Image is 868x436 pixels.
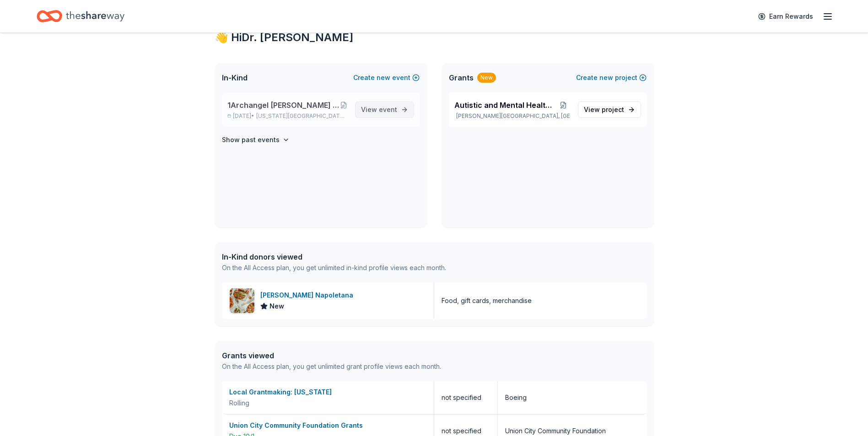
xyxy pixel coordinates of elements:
[256,112,347,120] span: [US_STATE][GEOGRAPHIC_DATA], [GEOGRAPHIC_DATA]
[353,72,420,83] button: Createnewevent
[576,72,647,83] button: Createnewproject
[222,134,290,145] button: Show past events
[222,361,441,372] div: On the All Access plan, you get unlimited grant profile views each month.
[229,398,426,409] div: Rolling
[222,262,446,273] div: On the All Access plan, you get unlimited in-kind profile views each month.
[227,100,340,111] span: 1Archangel [PERSON_NAME] and Adoption Children’s Christmas Gala
[222,134,280,145] h4: Show past events
[434,381,498,414] div: not specified
[454,100,556,111] span: Autistic and Mental Health Program
[355,101,414,118] a: View event
[505,392,527,403] div: Boeing
[599,72,613,83] span: new
[377,72,390,83] span: new
[215,30,654,45] div: 👋 Hi Dr. [PERSON_NAME]
[578,101,641,118] a: View project
[442,295,532,306] div: Food, gift cards, merchandise
[602,106,624,113] span: project
[260,290,357,301] div: [PERSON_NAME] Napoletana
[454,112,571,120] p: [PERSON_NAME][GEOGRAPHIC_DATA], [GEOGRAPHIC_DATA]
[753,8,819,25] a: Earn Rewards
[222,72,248,83] span: In-Kind
[227,112,348,120] p: [DATE] •
[37,5,124,27] a: Home
[477,73,496,83] div: New
[361,104,397,115] span: View
[229,387,426,398] div: Local Grantmaking: [US_STATE]
[379,106,397,113] span: event
[222,251,446,262] div: In-Kind donors viewed
[584,104,624,115] span: View
[449,72,474,83] span: Grants
[230,288,254,313] img: Image for Frank Pepe Pizzeria Napoletana
[270,301,284,312] span: New
[222,350,441,361] div: Grants viewed
[229,420,426,431] div: Union City Community Foundation Grants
